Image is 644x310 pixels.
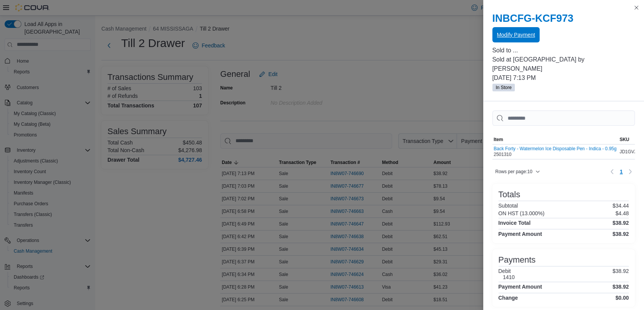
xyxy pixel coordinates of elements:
[492,46,635,55] p: Sold to ...
[492,73,635,83] p: [DATE] 7:13 PM
[492,167,543,176] button: Rows per page:10
[620,149,642,155] span: JD1GVZ01
[492,55,635,73] p: Sold at [GEOGRAPHIC_DATA] by [PERSON_NAME]
[615,210,629,216] p: $4.48
[498,190,520,199] h3: Totals
[615,295,629,301] h4: $0.00
[612,284,629,290] h4: $38.92
[492,84,515,91] span: In Store
[494,146,617,157] div: 2501310
[607,167,617,176] button: Previous page
[492,12,635,24] h2: INBCFG-KCF973
[497,31,535,39] span: Modify Payment
[632,3,641,12] button: Close this dialog
[492,27,540,42] button: Modify Payment
[498,220,531,226] h4: Invoice Total
[498,210,545,216] h6: ON HST (13.000%)
[495,169,532,175] span: Rows per page : 10
[492,135,618,144] button: Item
[617,166,626,178] button: Page 1 of 1
[612,231,629,237] h4: $38.92
[620,136,629,143] span: SKU
[498,255,536,265] h3: Payments
[620,168,623,175] span: 1
[612,268,629,280] p: $38.92
[498,268,515,274] h6: Debit
[498,295,518,301] h4: Change
[498,203,518,209] h6: Subtotal
[503,274,515,280] h6: 1410
[612,203,629,209] p: $34.44
[498,284,542,290] h4: Payment Amount
[617,166,626,178] ul: Pagination for table: MemoryTable from EuiInMemoryTable
[492,110,635,126] input: This is a search bar. As you type, the results lower in the page will automatically filter.
[498,231,542,237] h4: Payment Amount
[626,167,635,176] button: Next page
[494,136,503,143] span: Item
[494,146,617,151] button: Back Forty - Watermelon Ice Disposable Pen - Indica - 0.95g
[612,220,629,226] h4: $38.92
[607,166,635,178] nav: Pagination for table: MemoryTable from EuiInMemoryTable
[496,84,512,91] span: In Store
[618,135,644,144] button: SKU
